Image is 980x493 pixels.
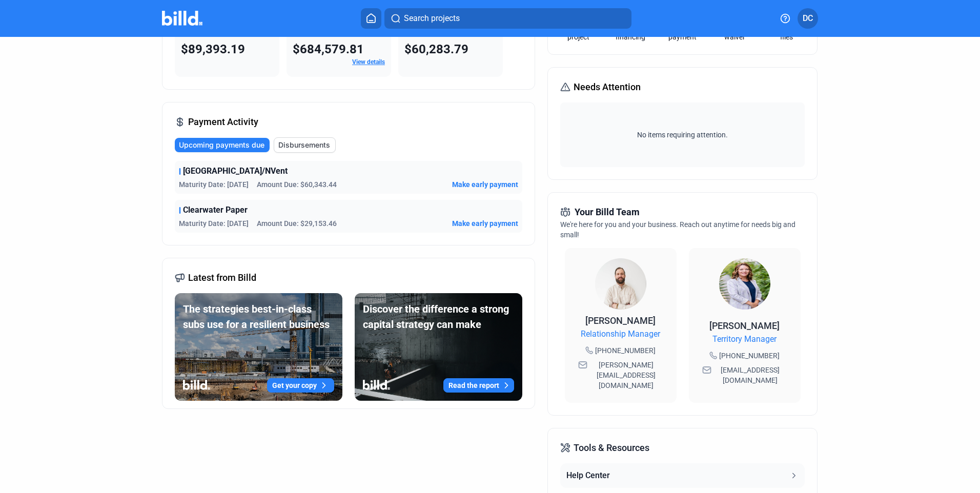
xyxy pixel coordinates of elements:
span: Territory Manager [712,333,777,345]
span: Disbursements [278,140,330,150]
div: Help Center [566,469,610,482]
span: Maturity Date: [DATE] [179,179,249,190]
button: Read the report [443,378,514,393]
span: DC [803,12,813,25]
button: Search projects [384,8,631,29]
button: DC [798,8,818,29]
span: Search projects [404,12,460,25]
span: Needs Attention [574,80,641,94]
button: Make early payment [452,218,518,229]
span: Relationship Manager [581,328,660,340]
span: Your Billd Team [575,205,640,219]
span: $60,283.79 [404,42,468,56]
span: [EMAIL_ADDRESS][DOMAIN_NAME] [713,365,787,385]
a: View details [352,58,385,66]
span: Payment Activity [188,115,258,129]
button: Make early payment [452,179,518,190]
button: Help Center [560,463,804,488]
button: Get your copy [267,378,334,393]
span: Latest from Billd [188,271,256,285]
span: Amount Due: $29,153.46 [257,218,337,229]
span: [PERSON_NAME] [709,320,780,331]
span: $684,579.81 [293,42,364,56]
span: Upcoming payments due [179,140,264,150]
img: Relationship Manager [595,258,646,310]
div: Discover the difference a strong capital strategy can make [363,301,514,332]
div: The strategies best-in-class subs use for a resilient business [183,301,334,332]
span: No items requiring attention. [564,130,800,140]
span: [GEOGRAPHIC_DATA]/NVent [183,165,288,177]
button: Upcoming payments due [175,138,270,152]
img: Billd Company Logo [162,11,202,26]
span: [PHONE_NUMBER] [719,351,780,361]
span: Amount Due: $60,343.44 [257,179,337,190]
span: Tools & Resources [574,441,649,455]
span: We're here for you and your business. Reach out anytime for needs big and small! [560,220,795,239]
span: $89,393.19 [181,42,245,56]
img: Territory Manager [719,258,770,310]
span: Clearwater Paper [183,204,248,216]
span: Maturity Date: [DATE] [179,218,249,229]
span: [PERSON_NAME][EMAIL_ADDRESS][DOMAIN_NAME] [589,360,663,391]
span: [PERSON_NAME] [585,315,656,326]
span: [PHONE_NUMBER] [595,345,656,356]
button: Disbursements [274,137,336,153]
